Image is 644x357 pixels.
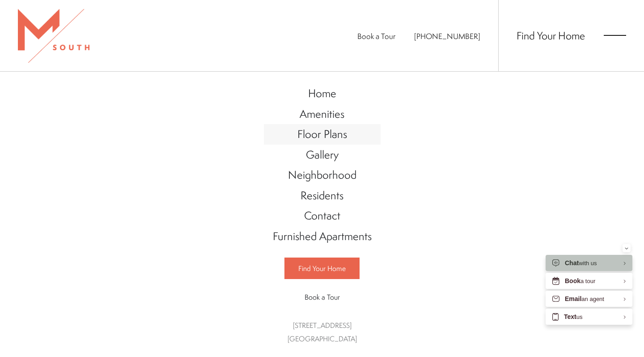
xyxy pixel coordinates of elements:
span: Contact [304,208,340,223]
a: Go to Residents [264,185,381,206]
span: Neighborhood [288,167,356,182]
span: [PHONE_NUMBER] [414,31,480,41]
a: Call Us at 813-570-8014 [414,31,480,41]
a: Go to Neighborhood [264,165,381,185]
a: Get Directions to 5110 South Manhattan Avenue Tampa, FL 33611 [288,320,357,344]
button: Open Menu [604,31,626,39]
span: Residents [301,188,343,203]
img: MSouth [18,9,89,63]
a: Book a Tour [284,287,360,307]
div: Main [264,74,381,354]
a: Find Your Home [517,28,585,43]
span: Gallery [306,147,339,162]
a: Go to Contact [264,206,381,226]
a: Book a Tour [357,31,395,41]
span: Home [308,86,336,101]
a: Go to Gallery [264,145,381,165]
a: Go to Amenities [264,104,381,125]
a: Go to Furnished Apartments (opens in a new tab) [264,226,381,247]
a: Go to Floor Plans [264,124,381,145]
span: Furnished Apartments [273,228,372,244]
span: Amenities [300,106,344,121]
span: Floor Plans [297,126,347,142]
a: Find Your Home [284,258,360,279]
a: Go to Home [264,83,381,104]
span: Book a Tour [305,292,340,302]
span: Find Your Home [298,263,346,273]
